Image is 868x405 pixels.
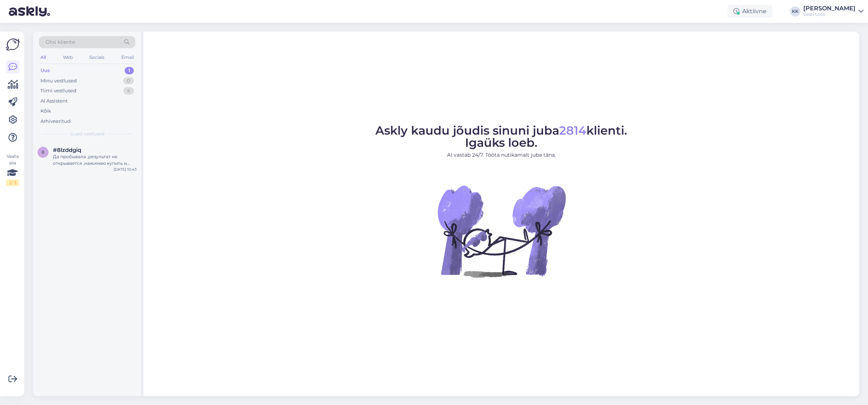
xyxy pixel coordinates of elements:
img: Askly Logo [6,38,20,51]
div: 0 [123,77,134,85]
div: All [39,53,47,62]
div: Minu vestlused [40,77,77,85]
div: Email [120,53,135,62]
span: #8lzddgiq [53,147,81,153]
div: Aktiivne [728,5,772,18]
span: Uued vestlused [70,131,104,137]
div: AI Assistent [40,97,68,105]
p: AI vastab 24/7. Tööta nutikamalt juba täna. [375,151,627,159]
span: Askly kaudu jõudis sinuni juba klienti. Igaüks loeb. [375,123,627,150]
div: 4 [123,87,134,95]
div: [PERSON_NAME] [803,6,856,11]
div: Kõik [40,107,51,115]
div: Vaata siia [6,153,19,186]
div: Web [61,53,74,62]
div: Arhiveeritud [40,118,71,125]
div: Uus [40,67,50,74]
div: Socials [88,53,106,62]
div: Tiimi vestlused [40,87,76,95]
span: Otsi kliente [46,38,75,46]
div: KK [790,6,800,17]
span: 8 [42,149,44,155]
a: [PERSON_NAME]Eesti Loto [803,6,864,17]
span: 2814 [559,123,586,138]
div: [DATE] 10:43 [114,167,137,172]
div: 1 [125,67,134,74]
div: Eesti Loto [803,11,856,17]
img: No Chat active [435,165,568,297]
div: Да пробывала ,результат не открывается ,нажимаю купить и ничего не открывается [53,153,137,167]
div: 2 / 3 [6,180,19,186]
